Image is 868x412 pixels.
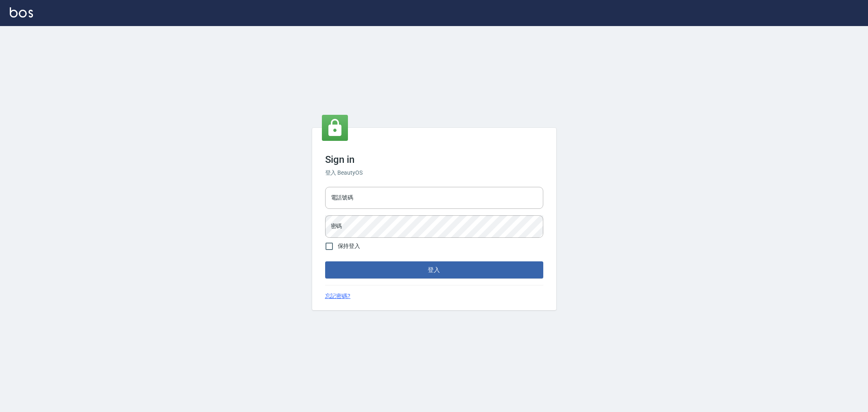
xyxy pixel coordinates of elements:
[10,7,33,18] img: Logo
[325,154,543,165] h3: Sign in
[325,261,543,278] button: 登入
[338,242,361,250] span: 保持登入
[325,292,351,300] a: 忘記密碼?
[325,169,543,177] h6: 登入 BeautyOS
